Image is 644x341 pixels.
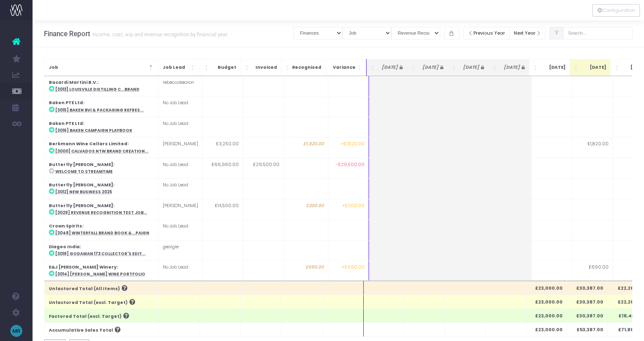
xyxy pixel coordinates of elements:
[44,96,158,117] td: :
[55,87,140,92] abbr: [3013] Louisville Distilling Co NTW Brand
[49,299,128,306] span: Unfactored Total (excl. Target)
[44,158,158,178] td: :
[163,64,190,71] span: Job Lead
[563,27,633,39] input: Search...
[49,264,117,270] strong: E&J [PERSON_NAME] Winery
[341,141,365,147] span: +£1,820.00
[567,295,608,308] th: £30,387.00
[49,100,83,106] strong: Baken PTE Ltd
[615,63,620,72] span: Oct 25: Activate to sort
[49,64,148,71] span: Job
[55,107,144,113] abbr: [3015] Baken BVI & Packaging Refresh
[592,4,640,17] div: Vertical button group
[574,63,579,72] span: Sep 25: Activate to sort
[49,162,113,168] strong: Butterfly [PERSON_NAME]
[204,63,209,72] span: Budget: Activate to sort
[158,138,202,158] td: [PERSON_NAME]
[342,264,365,271] span: +£690.00
[342,203,365,209] span: +£200.00
[284,199,328,219] td: £200.00
[10,325,22,337] img: images/default_profile_image.png
[49,203,113,209] strong: Butterfly [PERSON_NAME]
[211,64,236,71] span: Budget
[418,64,443,71] span: [DATE]
[191,63,196,72] span: Job Lead: Activate to sort
[251,64,277,71] span: Invoiced
[158,117,202,137] td: No Job Lead
[330,64,356,71] span: Variance
[452,63,457,72] span: Jun 25 <i class="fa fa-lock"></i>: Activate to sort
[49,120,83,127] strong: Baken PTE Ltd
[149,63,154,72] span: Job: Activate to invert sorting
[55,149,148,154] abbr: [3000] Calvados NTW Brand Creation
[44,261,158,281] td: :
[49,313,122,320] span: Factored Total (excl. Target)
[44,76,158,96] td: :
[202,199,243,219] td: £14,500.00
[55,230,149,236] abbr: [3048] Winterfall Brand Book & Campaign
[158,158,202,178] td: No Job Lead
[526,309,567,323] th: £23,000.00
[55,189,112,195] abbr: [3012] New Business 2025
[202,158,243,178] td: £66,960.00
[90,30,227,38] small: Income, cost, wip and revenue recognition by financial year
[49,79,97,85] strong: Bacardi Martini B.V.
[55,169,113,174] abbr: Welcome to Streamtime
[371,63,375,72] span: Apr 25 <i class="fa fa-lock"></i>: Activate to sort
[245,63,250,72] span: Invoiced: Activate to sort
[357,63,362,72] span: Variance: Activate to sort
[44,117,158,137] td: :
[493,63,498,72] span: Jul 25 <i class="fa fa-lock"></i>: Activate to sort
[158,179,202,199] td: No Job Lead
[292,64,321,71] span: Recognised
[286,63,290,72] span: Recognised: Activate to sort
[458,64,484,71] span: [DATE]
[44,240,158,260] td: :
[44,199,158,219] td: :
[572,261,613,281] td: £690.00
[49,286,120,292] span: Unfactored Total (All Items)
[336,162,365,168] span: -£29,500.00
[158,261,202,281] td: No Job Lead
[44,220,158,240] td: :
[55,251,146,256] abbr: [3019] Godawan 173 Collector's Edition
[463,27,510,39] button: Previous Year
[55,128,132,133] abbr: [3016] Baken Campaign Playbook
[533,63,538,72] span: Aug 25: Activate to sort
[526,295,567,308] th: £23,000.00
[567,309,608,323] th: £30,387.00
[55,210,147,215] abbr: [3029] Revenue Recognition Test Job
[44,30,227,38] h3: Finance Report
[526,323,567,337] th: £23,000.00
[158,240,202,260] td: georgie
[411,63,416,72] span: May 25 <i class="fa fa-lock"></i>: Activate to sort
[581,64,606,71] span: [DATE]
[377,64,403,71] span: [DATE]
[202,138,243,158] td: £3,250.00
[567,281,608,295] th: £30,387.00
[540,64,565,71] span: [DATE]
[509,27,546,39] button: Next Year
[49,244,80,250] strong: Diageo India
[158,220,202,240] td: No Job Lead
[572,138,613,158] td: £1,820.00
[55,271,145,277] abbr: [3014] Monte Rosso Wine Portfolio
[592,4,640,17] button: Configuration
[284,261,328,281] td: £690.00
[44,138,158,158] td: :
[158,199,202,219] td: [PERSON_NAME]
[158,96,202,117] td: No Job Lead
[158,76,202,96] td: rebeccakearon
[44,179,158,199] td: :
[243,158,284,178] td: £29,500.00
[567,323,608,337] th: £53,387.00
[49,327,113,334] span: Accumulative Sales Total
[49,182,113,188] strong: Butterfly [PERSON_NAME]
[499,64,525,71] span: [DATE]
[49,223,82,229] strong: Crown Spirits
[49,141,127,147] strong: Berkmann Wine Cellars Limited
[284,138,328,158] td: £1,820.00
[526,281,567,295] th: £23,000.00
